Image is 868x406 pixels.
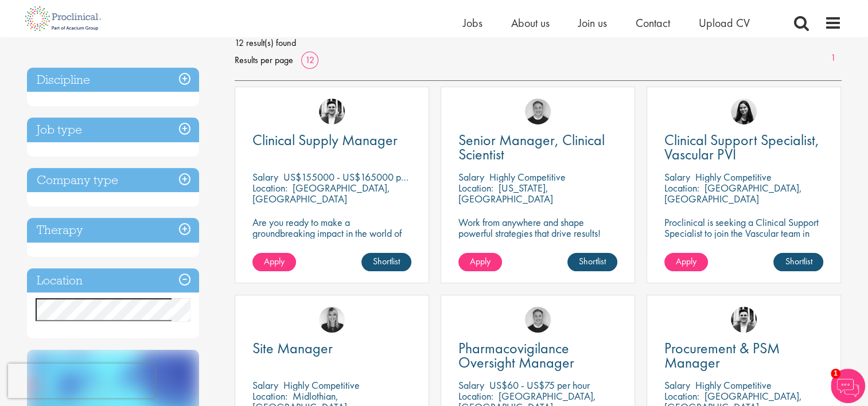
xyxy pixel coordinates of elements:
p: Highly Competitive [695,170,772,184]
a: 1 [825,52,842,65]
span: Results per page [235,52,293,69]
span: Site Manager [252,338,333,358]
span: Salary [458,170,484,184]
p: Work from anywhere and shape powerful strategies that drive results! Enjoy the freedom of remote ... [458,217,617,260]
a: Shortlist [773,253,823,271]
img: Edward Little [319,99,345,124]
a: Join us [578,15,607,30]
p: Highly Competitive [489,170,566,184]
img: Chatbot [831,369,865,403]
span: Apply [470,255,491,267]
img: Bo Forsen [525,307,551,333]
a: Contact [636,15,670,30]
span: Location: [664,181,699,194]
span: 12 result(s) found [235,34,842,52]
span: Salary [664,170,690,184]
span: Clinical Support Specialist, Vascular PVI [664,130,819,164]
a: Upload CV [699,15,750,30]
span: Location: [458,389,493,403]
p: Highly Competitive [695,378,772,392]
img: Indre Stankeviciute [731,99,757,124]
span: Salary [664,378,690,392]
span: Procurement & PSM Manager [664,338,780,372]
p: Highly Competitive [283,378,360,392]
a: Clinical Supply Manager [252,133,411,147]
a: Site Manager [252,341,411,356]
a: Procurement & PSM Manager [664,341,823,370]
span: Pharmacovigilance Oversight Manager [458,338,574,372]
p: [GEOGRAPHIC_DATA], [GEOGRAPHIC_DATA] [252,181,390,205]
img: Janelle Jones [319,307,345,333]
a: Pharmacovigilance Oversight Manager [458,341,617,370]
img: Bo Forsen [525,99,551,124]
img: Edward Little [731,307,757,333]
p: US$60 - US$75 per hour [489,378,590,392]
p: Are you ready to make a groundbreaking impact in the world of biotechnology? Join a growing compa... [252,217,411,271]
a: Apply [252,253,296,271]
a: Apply [458,253,502,271]
a: 12 [301,54,318,66]
span: Location: [664,389,699,403]
p: Proclinical is seeking a Clinical Support Specialist to join the Vascular team in [GEOGRAPHIC_DAT... [664,217,823,271]
span: Salary [458,378,484,392]
a: Apply [664,253,708,271]
span: Location: [252,181,287,194]
a: Shortlist [361,253,411,271]
h3: Discipline [27,68,199,92]
span: Location: [458,181,493,194]
span: Senior Manager, Clinical Scientist [458,130,605,164]
h3: Company type [27,168,199,193]
span: Apply [676,255,696,267]
h3: Job type [27,118,199,142]
p: [GEOGRAPHIC_DATA], [GEOGRAPHIC_DATA] [664,181,802,205]
a: About us [511,15,550,30]
a: Jobs [463,15,482,30]
a: Shortlist [567,253,617,271]
span: Salary [252,170,278,184]
span: Clinical Supply Manager [252,130,398,150]
p: [US_STATE], [GEOGRAPHIC_DATA] [458,181,553,205]
span: 1 [831,369,840,378]
iframe: reCAPTCHA [8,364,155,398]
h3: Therapy [27,218,199,243]
p: US$155000 - US$165000 per annum [283,170,437,184]
a: Clinical Support Specialist, Vascular PVI [664,133,823,162]
span: Salary [252,378,278,392]
span: Location: [252,389,287,403]
h3: Location [27,268,199,293]
span: Apply [264,255,285,267]
a: Senior Manager, Clinical Scientist [458,133,617,162]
